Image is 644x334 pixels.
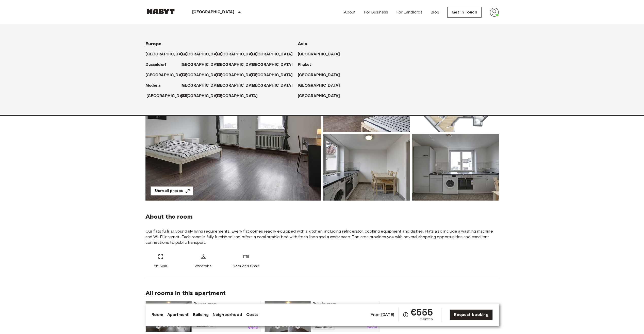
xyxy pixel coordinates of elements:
a: [GEOGRAPHIC_DATA] [251,62,298,68]
p: [GEOGRAPHIC_DATA] [298,93,340,99]
p: [GEOGRAPHIC_DATA] [192,9,235,15]
b: [DATE] [381,312,394,317]
span: 25 Sqm [154,264,167,269]
img: Picture of unit DE-09-011-03M [323,134,410,201]
a: [GEOGRAPHIC_DATA] [216,83,263,89]
span: monthly [420,317,433,322]
span: Asia [298,41,308,47]
a: Costs [246,312,258,318]
img: Marketing picture of unit DE-09-011-01M [265,301,310,332]
a: [GEOGRAPHIC_DATA] [298,83,345,89]
a: [GEOGRAPHIC_DATA] [216,51,263,57]
button: Show all photos [151,186,193,196]
a: Marketing picture of unit DE-09-011-02MPrevious imagePrevious imagePrivate room20 Sqm34th FloorUn... [145,301,260,332]
p: [GEOGRAPHIC_DATA] [216,51,258,57]
span: Our flats fulfil all your daily living requirements. Every flat comes readily equipped with a kit... [145,229,499,245]
a: Blog [431,9,439,15]
span: Private room [193,301,258,306]
a: [GEOGRAPHIC_DATA] [180,62,228,68]
a: Apartment [167,312,189,318]
img: Marketing picture of unit DE-09-011-02M [146,301,191,332]
p: [GEOGRAPHIC_DATA] [216,83,258,89]
span: Private room [312,301,377,306]
p: [GEOGRAPHIC_DATA] [298,51,340,57]
p: [GEOGRAPHIC_DATA] [145,72,188,78]
a: [GEOGRAPHIC_DATA] [180,93,228,99]
img: avatar [490,8,499,17]
p: [GEOGRAPHIC_DATA] [251,83,293,89]
p: [GEOGRAPHIC_DATA] [251,72,293,78]
span: All rooms in this apartment [145,289,499,297]
img: Habyt [145,9,176,14]
a: [GEOGRAPHIC_DATA] [216,72,263,78]
span: €555 [411,308,433,317]
a: Building [193,312,208,318]
a: [GEOGRAPHIC_DATA] [180,51,228,57]
span: Desk And Chair [233,264,259,269]
a: Marketing picture of unit DE-09-011-01MPrevious imagePrevious imagePrivate room11 Sqm34th FloorUn... [265,301,379,332]
p: [GEOGRAPHIC_DATA] [180,51,223,57]
img: Marketing picture of unit DE-09-011-03M [145,65,321,201]
p: [GEOGRAPHIC_DATA] [216,93,258,99]
p: [GEOGRAPHIC_DATA] [298,72,340,78]
p: [GEOGRAPHIC_DATA] [180,62,223,68]
p: €530 [367,325,377,329]
a: [GEOGRAPHIC_DATA] [180,83,228,89]
button: Previous image [295,324,300,329]
a: [GEOGRAPHIC_DATA] [146,93,194,99]
p: [GEOGRAPHIC_DATA] [251,51,293,57]
a: For Landlords [396,9,422,15]
p: [GEOGRAPHIC_DATA] [251,62,293,68]
a: Get in Touch [447,7,482,18]
a: Neighborhood [213,312,242,318]
a: [GEOGRAPHIC_DATA] [298,93,345,99]
a: Dusseldorf [145,62,172,68]
span: About the room [145,213,499,220]
span: Europe [145,41,162,47]
p: [GEOGRAPHIC_DATA] [180,72,223,78]
a: About [344,9,356,15]
a: [GEOGRAPHIC_DATA] [216,62,263,68]
p: Modena [145,83,161,89]
p: [GEOGRAPHIC_DATA] [180,93,223,99]
p: [GEOGRAPHIC_DATA] [216,62,258,68]
button: Previous image [176,324,181,329]
a: [GEOGRAPHIC_DATA] [251,83,298,89]
p: [GEOGRAPHIC_DATA] [145,51,188,57]
a: [GEOGRAPHIC_DATA] [180,72,228,78]
a: [GEOGRAPHIC_DATA] [145,72,193,78]
p: €440 [248,326,258,330]
p: [GEOGRAPHIC_DATA] [298,83,340,89]
span: Wardrobe [195,264,212,269]
p: [GEOGRAPHIC_DATA] [146,93,189,99]
a: [GEOGRAPHIC_DATA] [251,72,298,78]
a: [GEOGRAPHIC_DATA] [298,51,345,57]
a: Room [152,312,163,318]
a: Modena [145,83,166,89]
img: Picture of unit DE-09-011-03M [412,134,499,201]
span: From: [371,312,394,317]
p: [GEOGRAPHIC_DATA] [180,83,223,89]
a: [GEOGRAPHIC_DATA] [145,51,193,57]
span: Unavailable [193,324,216,329]
a: Request booking [450,309,492,320]
p: [GEOGRAPHIC_DATA] [216,72,258,78]
a: [GEOGRAPHIC_DATA] [251,51,298,57]
a: [GEOGRAPHIC_DATA] [216,93,263,99]
button: Previous image [275,324,280,329]
svg: Check cost overview for full price breakdown. Please note that discounts apply to new joiners onl... [403,312,409,318]
span: Unavailable [312,325,335,330]
p: Phuket [298,62,311,68]
button: Previous image [156,324,161,329]
a: [GEOGRAPHIC_DATA] [298,72,345,78]
a: For Business [364,9,388,15]
a: Phuket [298,62,316,68]
p: Dusseldorf [145,62,167,68]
